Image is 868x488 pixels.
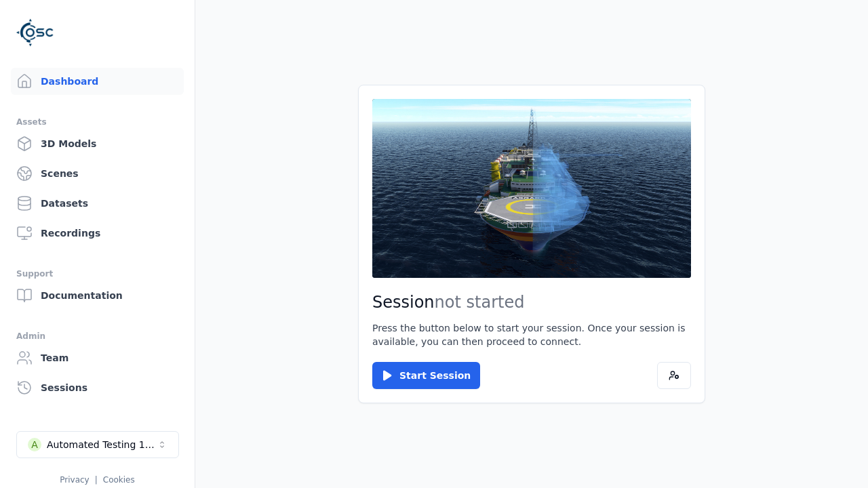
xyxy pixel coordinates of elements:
img: Logo [16,14,54,52]
div: A [28,438,41,451]
a: Documentation [11,282,184,309]
span: not started [435,293,525,312]
a: Dashboard [11,68,184,95]
a: Datasets [11,190,184,217]
button: Start Session [372,362,480,389]
a: Scenes [11,160,184,187]
a: 3D Models [11,130,184,157]
a: Sessions [11,374,184,401]
button: Select a workspace [16,431,179,458]
h2: Session [372,291,691,313]
p: Press the button below to start your session. Once your session is available, you can then procee... [372,321,691,348]
a: Team [11,344,184,371]
span: | [95,475,98,485]
div: Support [16,266,178,282]
div: Automated Testing 1 - Playwright [47,438,157,451]
a: Privacy [60,475,89,485]
a: Cookies [103,475,135,485]
div: Assets [16,114,178,130]
a: Recordings [11,220,184,247]
div: Admin [16,328,178,344]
